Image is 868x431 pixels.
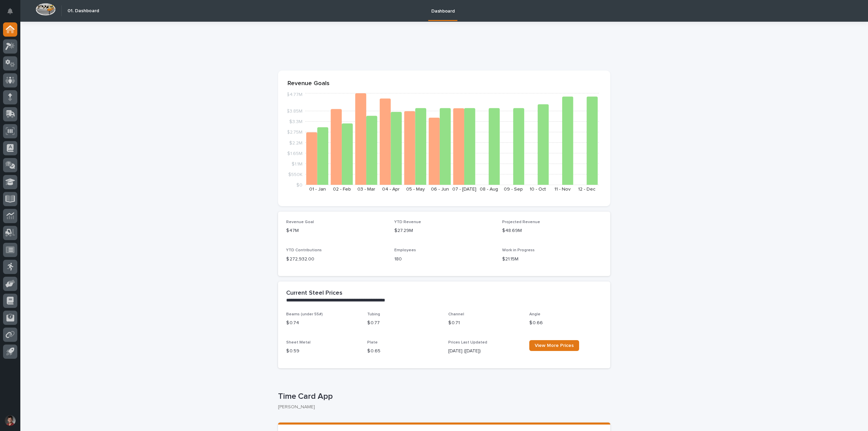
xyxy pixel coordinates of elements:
p: $ 0.66 [529,319,602,327]
text: 12 - Dec [578,187,595,192]
p: $ 0.65 [367,348,440,355]
text: 06 - Jun [431,187,449,192]
text: 10 - Oct [530,187,546,192]
p: $48.69M [502,227,602,234]
span: Plate [367,340,378,345]
div: Notifications [8,8,17,19]
text: 02 - Feb [333,187,351,192]
text: 04 - Apr [382,187,400,192]
span: YTD Revenue [394,220,421,224]
button: users-avatar [3,413,17,428]
p: [DATE] ([DATE]) [448,348,521,355]
text: 05 - May [406,187,425,192]
p: $21.15M [502,256,602,263]
img: Workspace Logo [36,3,56,16]
tspan: $3.85M [287,109,302,114]
text: 11 - Nov [554,187,571,192]
tspan: $1.65M [287,151,302,156]
button: Notifications [3,4,17,18]
text: 09 - Sep [504,187,523,192]
span: YTD Contributions [286,248,322,252]
p: $27.29M [394,227,494,234]
span: Tubing [367,312,380,316]
span: Beams (under 55#) [286,312,323,316]
tspan: $4.77M [287,92,302,97]
a: View More Prices [529,340,579,351]
tspan: $0 [296,183,302,188]
span: View More Prices [535,343,574,348]
p: $ 0.77 [367,319,440,327]
text: 03 - Mar [357,187,375,192]
p: [PERSON_NAME] [278,404,605,410]
tspan: $550K [288,172,302,177]
p: $ 272,932.00 [286,256,386,263]
span: Work in Progress [502,248,535,252]
span: Revenue Goal [286,220,314,224]
text: 07 - [DATE] [452,187,476,192]
text: 01 - Jan [309,187,326,192]
p: $ 0.71 [448,319,521,327]
p: Time Card App [278,392,608,401]
p: Revenue Goals [288,80,601,87]
span: Prices Last Updated [448,340,487,345]
p: $ 0.74 [286,319,359,327]
p: $ 0.59 [286,348,359,355]
span: Employees [394,248,416,252]
p: $47M [286,227,386,234]
text: 08 - Aug [480,187,498,192]
span: Sheet Metal [286,340,311,345]
p: 180 [394,256,494,263]
h2: Current Steel Prices [286,290,342,297]
h2: 01. Dashboard [67,8,99,14]
tspan: $3.3M [289,119,302,124]
span: Channel [448,312,464,316]
tspan: $2.2M [289,140,302,145]
tspan: $2.75M [287,130,302,135]
span: Projected Revenue [502,220,540,224]
tspan: $1.1M [292,161,302,166]
span: Angle [529,312,540,316]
